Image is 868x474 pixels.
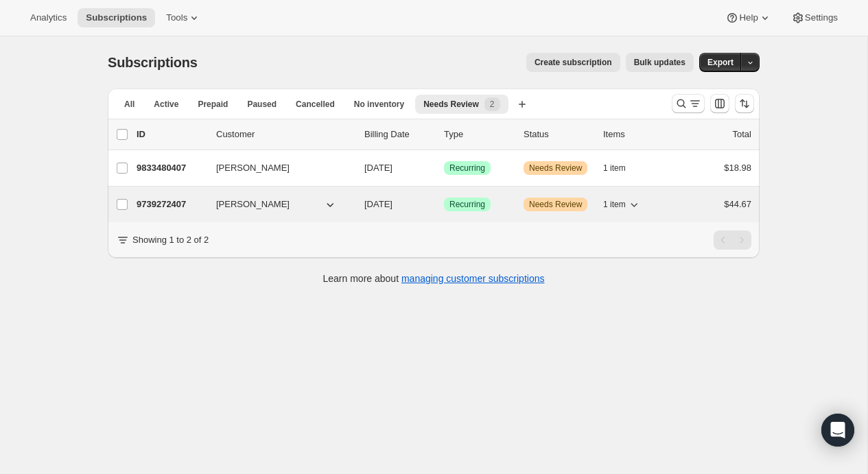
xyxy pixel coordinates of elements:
button: Subscriptions [78,8,155,27]
nav: Pagination [714,230,751,250]
span: Create subscription [535,57,612,68]
p: 9739272407 [137,198,205,211]
span: Cancelled [296,99,335,110]
span: Paused [247,99,277,110]
span: [PERSON_NAME] [216,161,290,175]
span: 1 item [603,199,626,210]
p: Learn more about [323,272,545,285]
div: IDCustomerBilling DateTypeStatusItemsTotal [137,128,751,141]
button: Tools [158,8,209,27]
span: Subscriptions [86,12,147,23]
button: Help [717,8,779,27]
span: Subscriptions [108,55,198,70]
span: [DATE] [364,199,392,209]
button: 1 item [603,195,641,214]
p: Status [524,128,592,141]
p: ID [137,128,205,141]
div: Open Intercom Messenger [821,414,854,447]
p: 9833480407 [137,161,205,175]
span: Tools [166,12,187,23]
span: Needs Review [529,163,582,174]
p: Showing 1 to 2 of 2 [132,233,209,247]
button: Customize table column order and visibility [710,94,729,113]
span: Needs Review [529,199,582,210]
div: 9739272407[PERSON_NAME][DATE]SuccessRecurringWarningNeeds Review1 item$44.67 [137,195,751,214]
div: 9833480407[PERSON_NAME][DATE]SuccessRecurringWarningNeeds Review1 item$18.98 [137,158,751,178]
span: $44.67 [724,199,751,209]
button: Sort the results [735,94,754,113]
button: 1 item [603,158,641,178]
button: Search and filter results [672,94,705,113]
p: Billing Date [364,128,433,141]
div: Type [444,128,513,141]
button: Create new view [511,95,533,114]
button: [PERSON_NAME] [208,157,345,179]
span: Active [154,99,178,110]
span: [DATE] [364,163,392,173]
span: 2 [490,99,495,110]
span: Help [739,12,758,23]
span: No inventory [354,99,404,110]
button: Analytics [22,8,75,27]
p: Total [733,128,751,141]
span: Analytics [30,12,67,23]
span: 1 item [603,163,626,174]
button: [PERSON_NAME] [208,193,345,215]
span: $18.98 [724,163,751,173]
button: Create subscription [526,53,620,72]
div: Items [603,128,672,141]
span: Recurring [449,163,485,174]
span: [PERSON_NAME] [216,198,290,211]
span: Settings [805,12,838,23]
p: Customer [216,128,353,141]
a: managing customer subscriptions [401,273,545,284]
span: Export [707,57,734,68]
button: Bulk updates [626,53,694,72]
span: All [124,99,134,110]
button: Settings [783,8,846,27]
span: Needs Review [423,99,479,110]
span: Bulk updates [634,57,685,68]
button: Export [699,53,742,72]
span: Prepaid [198,99,228,110]
span: Recurring [449,199,485,210]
